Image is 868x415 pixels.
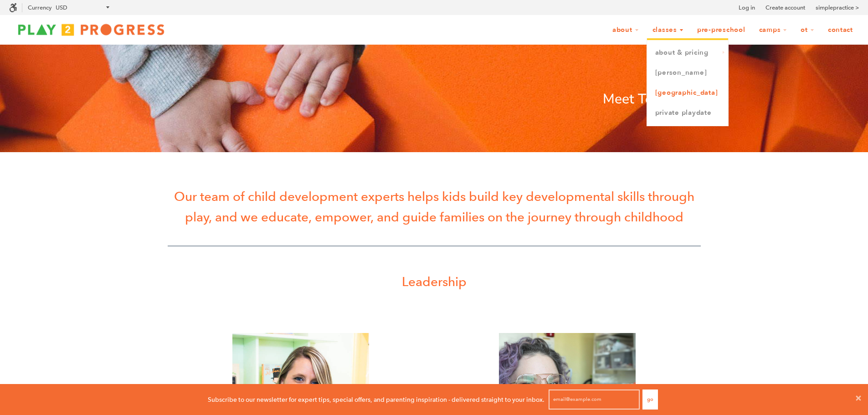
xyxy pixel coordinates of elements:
[691,21,751,39] a: Pre-Preschool
[753,21,793,39] a: Camps
[168,88,701,110] p: Meet Team P2P
[816,3,859,12] a: simplepractice >
[549,389,640,410] input: email@example.com
[606,21,645,39] a: About
[795,21,820,39] a: OT
[168,186,701,227] p: Our team of child development experts helps kids build key developmental skills through play, and...
[765,3,805,12] a: Create account
[642,389,658,410] button: Go
[822,21,859,39] a: Contact
[208,395,544,405] p: Subscribe to our newsletter for expert tips, special offers, and parenting inspiration - delivere...
[168,272,701,292] p: Leadership
[28,4,51,11] label: Currency
[647,43,728,63] a: About & Pricing
[647,63,728,83] a: [PERSON_NAME]
[647,21,689,39] a: Classes
[9,20,173,39] img: Play2Progress logo
[739,3,755,12] a: Log in
[647,103,728,123] a: Private Playdate
[647,83,728,103] a: [GEOGRAPHIC_DATA]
